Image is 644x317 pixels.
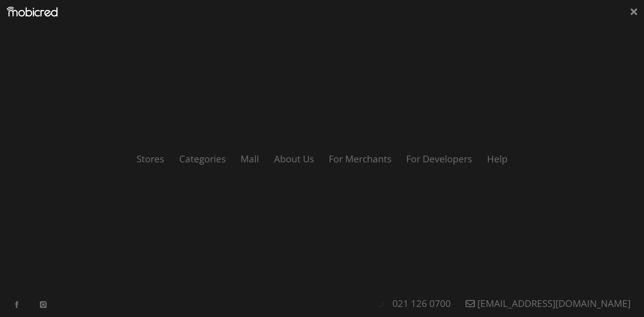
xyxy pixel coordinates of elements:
[322,152,398,165] a: For Merchants
[172,152,232,165] a: Categories
[7,7,58,17] img: Mobicred
[459,297,637,310] a: [EMAIL_ADDRESS][DOMAIN_NAME]
[267,152,321,165] a: About Us
[399,152,479,165] a: For Developers
[130,152,171,165] a: Stores
[234,152,266,165] a: Mall
[386,297,458,310] a: 021 126 0700
[480,152,514,165] a: Help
